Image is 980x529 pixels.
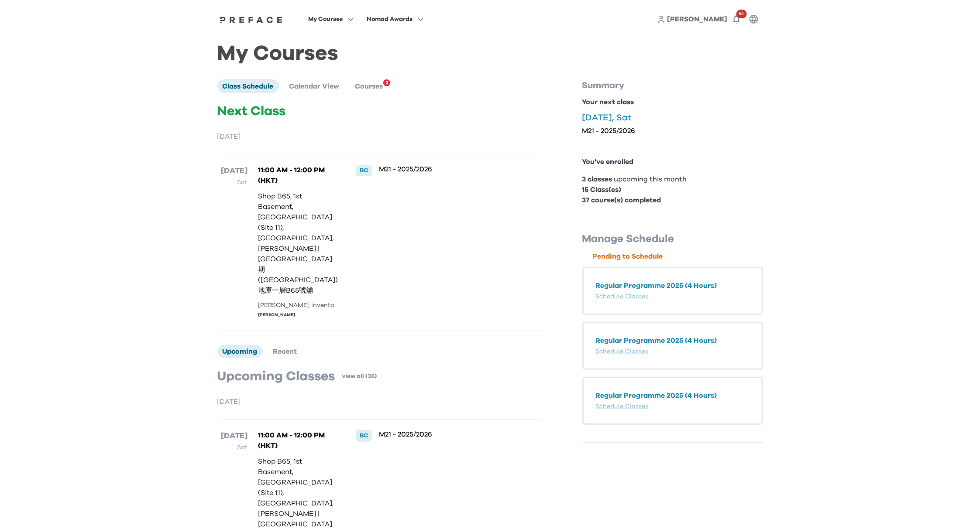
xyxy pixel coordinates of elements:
[308,14,343,24] span: My Courses
[364,14,426,25] button: Nomad Awards
[667,14,728,24] a: [PERSON_NAME]
[367,14,413,24] span: Nomad Awards
[342,372,377,381] a: view all (36)
[582,97,763,107] p: Your next class
[217,131,546,142] p: [DATE]
[258,191,338,296] p: Shop B65, 1st Basement, [GEOGRAPHIC_DATA] (Site 11), [GEOGRAPHIC_DATA], [PERSON_NAME] | [GEOGRAPH...
[582,197,661,204] b: 37 course(s) completed
[258,430,338,451] p: 11:00 AM - 12:00 PM (HKT)
[221,165,248,177] p: [DATE]
[218,16,285,23] a: Preface Logo
[379,165,513,174] p: M21 - 2025/2026
[379,430,513,439] p: M21 - 2025/2026
[386,78,388,88] span: 3
[582,157,763,167] p: You've enrolled
[582,126,763,135] p: M21 - 2025/2026
[356,430,372,441] div: BC
[596,348,649,355] a: Schedule Classes
[217,49,763,58] h1: My Courses
[582,186,622,193] b: 15 Class(es)
[217,103,546,119] p: Next Class
[258,165,338,186] p: 11:00 AM - 12:00 PM (HKT)
[582,113,763,123] p: [DATE], Sat
[218,16,285,23] img: Preface Logo
[596,390,750,401] p: Regular Programme 2025 (4 Hours)
[289,83,340,90] span: Calendar View
[596,294,649,300] a: Schedule Classes
[221,442,248,453] p: Sat
[273,348,297,355] span: Recent
[596,403,649,410] a: Schedule Classes
[221,430,248,442] p: [DATE]
[596,280,750,291] p: Regular Programme 2025 (4 Hours)
[582,232,763,246] p: Manage Schedule
[355,83,383,90] span: Courses
[217,396,546,407] p: [DATE]
[596,335,750,346] p: Regular Programme 2025 (4 Hours)
[736,10,747,18] span: 64
[221,177,248,188] p: Sat
[582,79,763,92] p: Summary
[728,10,745,28] button: 64
[258,301,338,310] div: [PERSON_NAME] Invento
[356,165,372,176] div: BC
[223,348,258,355] span: Upcoming
[582,174,763,184] p: upcoming this month
[582,176,612,183] b: 3 classes
[258,312,338,318] div: [PERSON_NAME]
[306,14,356,25] button: My Courses
[593,251,763,262] p: Pending to Schedule
[217,369,335,384] p: Upcoming Classes
[667,16,728,23] span: [PERSON_NAME]
[223,83,274,90] span: Class Schedule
